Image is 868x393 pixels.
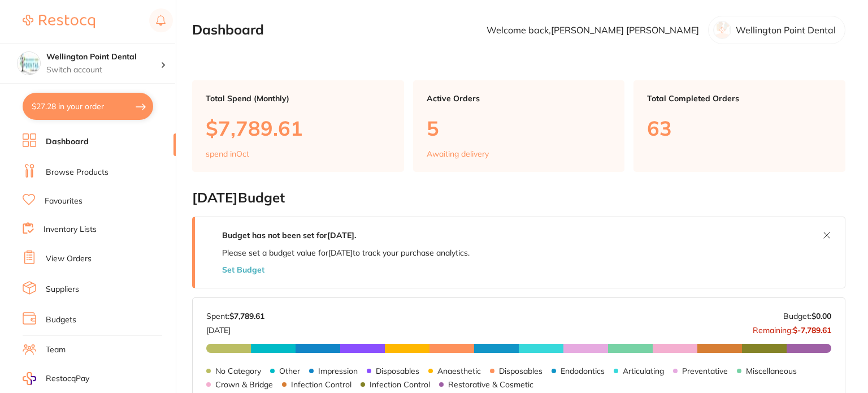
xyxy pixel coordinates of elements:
[623,366,664,375] p: Articulating
[45,196,83,207] a: Favourites
[437,366,481,375] p: Anaesthetic
[736,25,836,35] p: Wellington Point Dental
[46,136,89,148] a: Dashboard
[427,116,611,140] p: 5
[229,311,264,321] strong: $7,789.61
[753,321,831,334] p: Remaining:
[291,379,351,388] p: Infection Control
[222,230,356,240] strong: Budget has not been set for [DATE] .
[413,80,625,172] a: Active Orders5Awaiting delivery
[206,116,390,140] p: $7,789.61
[46,167,108,178] a: Browse Products
[279,366,300,375] p: Other
[46,64,160,76] p: Switch account
[633,80,845,172] a: Total Completed Orders63
[647,94,832,103] p: Total Completed Orders
[811,311,831,321] strong: $0.00
[46,253,92,265] a: View Orders
[44,224,97,235] a: Inventory Lists
[192,80,404,172] a: Total Spend (Monthly)$7,789.61spend inOct
[23,15,95,28] img: Restocq Logo
[23,8,95,34] a: Restocq Logo
[376,366,419,375] p: Disposables
[46,314,76,326] a: Budgets
[793,325,831,335] strong: $-7,789.61
[206,312,264,321] p: Spent:
[222,265,264,274] button: Set Budget
[647,116,832,140] p: 63
[318,366,358,375] p: Impression
[215,379,273,388] p: Crown & Bridge
[222,248,470,257] p: Please set a budget value for [DATE] to track your purchase analytics.
[427,149,489,158] p: Awaiting delivery
[206,149,249,158] p: spend in Oct
[487,25,699,35] p: Welcome back, [PERSON_NAME] [PERSON_NAME]
[23,372,36,385] img: RestocqPay
[215,366,261,375] p: No Category
[18,52,40,75] img: Wellington Point Dental
[192,22,264,38] h2: Dashboard
[746,366,797,375] p: Miscellaneous
[46,51,160,63] h4: Wellington Point Dental
[783,312,831,321] p: Budget:
[682,366,728,375] p: Preventative
[23,93,153,120] button: $27.28 in your order
[46,344,66,356] a: Team
[448,379,533,388] p: Restorative & Cosmetic
[370,379,430,388] p: Infection Control
[206,94,390,103] p: Total Spend (Monthly)
[46,373,89,385] span: RestocqPay
[561,366,605,375] p: Endodontics
[192,190,845,206] h2: [DATE] Budget
[427,94,611,103] p: Active Orders
[499,366,542,375] p: Disposables
[23,372,89,385] a: RestocqPay
[46,284,79,295] a: Suppliers
[206,321,264,334] p: [DATE]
